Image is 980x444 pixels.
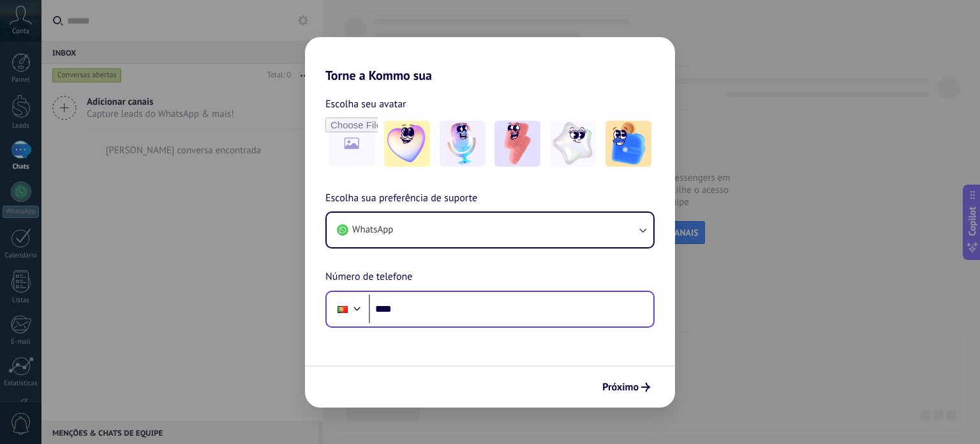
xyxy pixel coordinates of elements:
h2: Torne a Kommo sua [305,37,675,83]
button: WhatsApp [327,213,653,247]
div: Portugal: + 351 [330,296,355,323]
span: Próximo [602,383,639,392]
img: -5.jpeg [605,121,651,167]
span: Escolha sua preferência de suporte [325,190,477,207]
span: WhatsApp [352,224,393,236]
img: -4.jpeg [550,121,596,167]
span: Número de telefone [325,269,412,286]
img: -1.jpeg [384,121,430,167]
button: Próximo [597,376,656,398]
img: -3.jpeg [494,121,540,167]
span: Escolha seu avatar [325,96,406,112]
img: -2.jpeg [440,121,486,167]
